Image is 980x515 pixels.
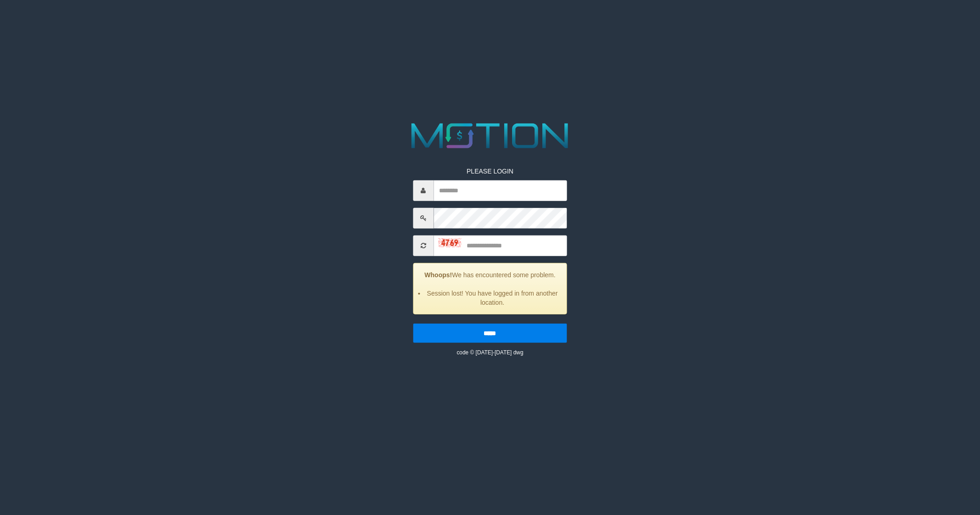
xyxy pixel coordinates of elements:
img: captcha [438,238,461,247]
li: Session lost! You have logged in from another location. [425,288,560,307]
img: MOTION_logo.png [404,119,575,153]
strong: Whoops! [424,271,452,278]
p: PLEASE LOGIN [413,166,567,175]
small: code © [DATE]-[DATE] dwg [456,349,523,355]
div: We has encountered some problem. [413,263,567,314]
